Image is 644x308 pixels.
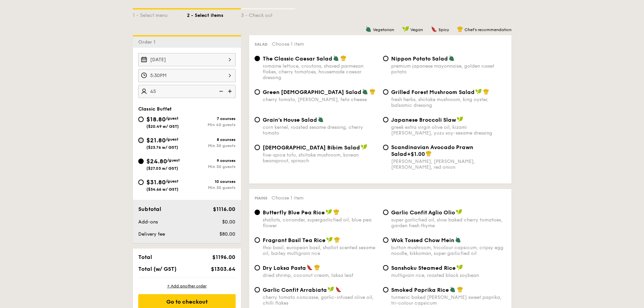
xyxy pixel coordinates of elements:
[475,89,482,95] img: icon-vegan.f8ff3823.svg
[138,69,236,82] input: Event time
[255,265,260,270] input: Dry Laksa Pastadried shrimp, coconut cream, laksa leaf
[383,89,388,95] input: Grilled Forest Mushroom Saladfresh herbs, shiitake mushroom, king oyster, balsamic dressing
[361,144,367,150] img: icon-vegan.f8ff3823.svg
[272,41,304,47] span: Choose 1 item
[166,116,178,121] span: /guest
[333,55,339,61] img: icon-vegetarian.fe4039eb.svg
[263,144,360,151] span: [DEMOGRAPHIC_DATA] Bibim Salad
[255,117,260,122] input: Grain's House Saladcorn kernel, roasted sesame dressing, cherry tomato
[263,97,378,102] div: cherry tomato, [PERSON_NAME], feta cheese
[263,117,317,123] span: Grain's House Salad
[326,237,333,243] img: icon-vegan.f8ff3823.svg
[187,137,236,142] div: 8 courses
[138,159,144,164] input: $24.80/guest($27.03 w/ GST)9 coursesMin 30 guests
[187,158,236,163] div: 9 courses
[263,294,378,306] div: cherry tomato concasse, garlic-infused olive oil, chilli flakes
[166,137,178,142] span: /guest
[307,264,313,270] img: icon-spicy.37a8142b.svg
[213,206,235,212] span: $1116.00
[314,264,320,270] img: icon-chef-hat.a58ddaea.svg
[391,209,455,216] span: Garlic Confit Aglio Olio
[138,180,144,185] input: $31.80/guest($34.66 w/ GST)10 coursesMin 30 guests
[365,26,372,32] img: icon-vegetarian.fe4039eb.svg
[138,53,236,66] input: Event date
[263,89,361,95] span: Green [DEMOGRAPHIC_DATA] Salad
[138,106,172,112] span: Classic Buffet
[402,26,409,32] img: icon-vegan.f8ff3823.svg
[187,185,236,190] div: Min 30 guests
[334,237,340,243] img: icon-chef-hat.a58ddaea.svg
[335,286,341,292] img: icon-spicy.37a8142b.svg
[187,164,236,169] div: Min 30 guests
[241,9,295,19] div: 3 - Check out
[383,145,388,150] input: Scandinavian Avocado Prawn Salad+$1.00[PERSON_NAME], [PERSON_NAME], [PERSON_NAME], red onion
[457,26,463,32] img: icon-chef-hat.a58ddaea.svg
[219,231,235,237] span: $80.00
[263,217,378,229] div: shallots, coriander, supergarlicfied oil, blue pea flower
[457,116,463,122] img: icon-vegan.f8ff3823.svg
[391,144,473,157] span: Scandinavian Avocado Prawn Salad
[383,237,388,243] input: Wok Tossed Chow Meinbutton mushroom, tricolour capsicum, cripsy egg noodle, kikkoman, super garli...
[383,265,388,270] input: Sanshoku Steamed Ricemultigrain rice, roasted black soybean
[373,27,394,32] span: Vegetarian
[222,219,235,225] span: $0.00
[138,283,236,289] div: + Add another order
[215,85,225,98] img: icon-reduce.1d2dbef1.svg
[146,166,178,171] span: ($27.03 w/ GST)
[391,294,506,306] div: turmeric baked [PERSON_NAME] sweet paprika, tri-colour capsicum
[225,85,236,98] img: icon-add.58712e84.svg
[326,209,332,215] img: icon-vegan.f8ff3823.svg
[138,39,158,45] span: Order 1
[167,158,180,163] span: /guest
[187,116,236,121] div: 7 courses
[456,209,462,215] img: icon-vegan.f8ff3823.svg
[138,85,236,98] input: Number of guests
[426,150,432,157] img: icon-chef-hat.a58ddaea.svg
[391,245,506,256] div: button mushroom, tricolour capsicum, cripsy egg noodle, kikkoman, super garlicfied oil
[369,89,376,95] img: icon-chef-hat.a58ddaea.svg
[391,124,506,136] div: greek extra virgin olive oil, kizami [PERSON_NAME], yuzu soy-sesame dressing
[263,273,378,278] div: dried shrimp, coconut cream, laksa leaf
[391,237,454,243] span: Wok Tossed Chow Mein
[457,286,463,292] img: icon-chef-hat.a58ddaea.svg
[138,231,165,237] span: Delivery fee
[133,9,187,19] div: 1 - Select menu
[340,55,347,61] img: icon-chef-hat.a58ddaea.svg
[263,245,378,256] div: thai basil, european basil, shallot scented sesame oil, barley multigrain rice
[146,187,178,192] span: ($34.66 w/ GST)
[449,55,455,61] img: icon-vegetarian.fe4039eb.svg
[391,273,506,278] div: multigrain rice, roasted black soybean
[255,89,260,95] input: Green [DEMOGRAPHIC_DATA] Saladcherry tomato, [PERSON_NAME], feta cheese
[146,137,166,144] span: $21.80
[391,217,506,229] div: super garlicfied oil, slow baked cherry tomatoes, garden fresh thyme
[271,195,304,201] span: Choose 1 item
[146,179,166,186] span: $31.80
[391,265,456,271] span: Sanshoku Steamed Rice
[383,287,388,292] input: Smoked Paprika Riceturmeric baked [PERSON_NAME] sweet paprika, tri-colour capsicum
[146,145,178,150] span: ($23.76 w/ GST)
[391,159,506,170] div: [PERSON_NAME], [PERSON_NAME], [PERSON_NAME], red onion
[328,286,334,292] img: icon-vegan.f8ff3823.svg
[166,179,178,184] span: /guest
[138,266,176,272] span: Total (w/ GST)
[138,206,161,212] span: Subtotal
[410,27,423,32] span: Vegan
[391,287,449,293] span: Smoked Paprika Rice
[391,55,448,62] span: Nippon Potato Salad
[464,27,511,32] span: Chef's recommendation
[391,89,475,95] span: Grilled Forest Mushroom Salad
[212,254,235,260] span: $1196.00
[255,196,267,200] span: Mains
[263,55,332,62] span: The Classic Caesar Salad
[455,237,461,243] img: icon-vegetarian.fe4039eb.svg
[391,97,506,108] div: fresh herbs, shiitake mushroom, king oyster, balsamic dressing
[255,210,260,215] input: Butterfly Blue Pea Riceshallots, coriander, supergarlicfied oil, blue pea flower
[146,124,179,129] span: ($20.49 w/ GST)
[138,254,152,260] span: Total
[391,117,456,123] span: Japanese Broccoli Slaw
[146,116,166,123] span: $18.80
[483,89,489,95] img: icon-chef-hat.a58ddaea.svg
[431,26,437,32] img: icon-spicy.37a8142b.svg
[146,158,167,165] span: $24.80
[138,138,144,143] input: $21.80/guest($23.76 w/ GST)8 coursesMin 30 guests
